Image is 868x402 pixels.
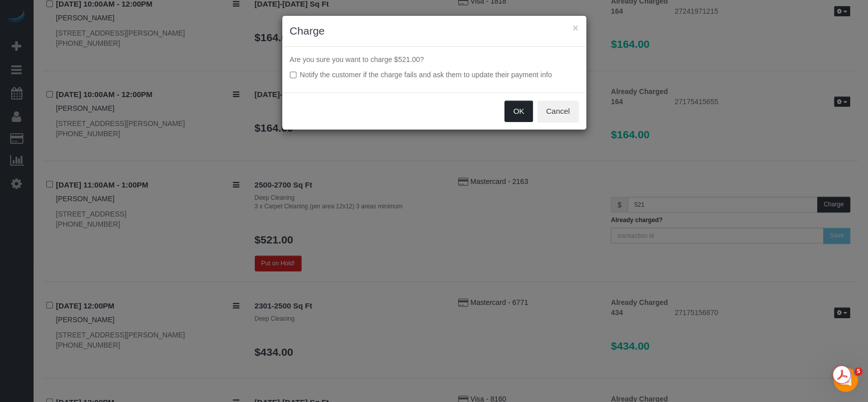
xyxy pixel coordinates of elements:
h3: Charge [290,23,579,39]
button: × [572,22,578,33]
button: Cancel [537,101,579,122]
label: Notify the customer if the charge fails and ask them to update their payment info [290,70,579,80]
button: OK [504,101,533,122]
div: Are you sure you want to charge $521.00? [282,47,586,92]
input: Notify the customer if the charge fails and ask them to update their payment info [290,72,296,78]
